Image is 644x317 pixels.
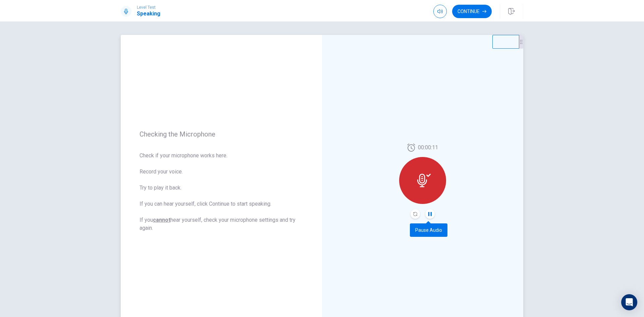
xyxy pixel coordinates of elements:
[140,130,303,138] span: Checking the Microphone
[411,209,420,219] button: Record Again
[425,209,435,219] button: Pause Audio
[137,5,160,10] span: Level Test
[140,152,303,232] span: Check if your microphone works here. Record your voice. Try to play it back. If you can hear your...
[410,223,447,237] div: Pause Audio
[621,294,637,310] div: Open Intercom Messenger
[153,217,170,223] u: cannot
[137,10,160,18] h1: Speaking
[418,144,438,152] span: 00:00:11
[452,5,492,18] button: Continue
